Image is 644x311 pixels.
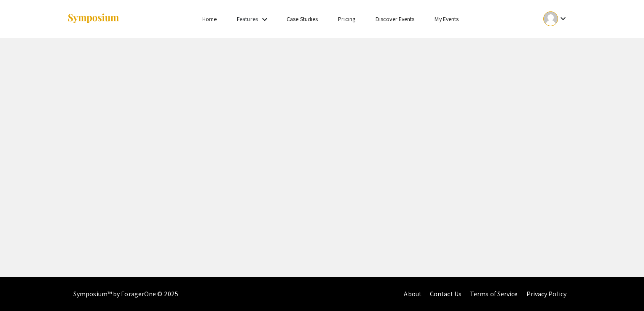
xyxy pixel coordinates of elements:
a: Terms of Service [470,290,518,298]
button: Expand account dropdown [534,9,577,28]
a: Privacy Policy [526,290,566,298]
a: About [404,290,421,298]
a: Case Studies [287,15,318,23]
a: My Events [435,15,459,23]
mat-icon: Expand account dropdown [558,13,568,24]
a: Home [202,15,217,23]
a: Features [237,15,258,23]
a: Discover Events [376,15,415,23]
a: Pricing [338,15,355,23]
mat-icon: Expand Features list [260,14,270,24]
img: Symposium by ForagerOne [67,13,120,24]
div: Symposium™ by ForagerOne © 2025 [73,277,178,311]
a: Contact Us [430,290,462,298]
